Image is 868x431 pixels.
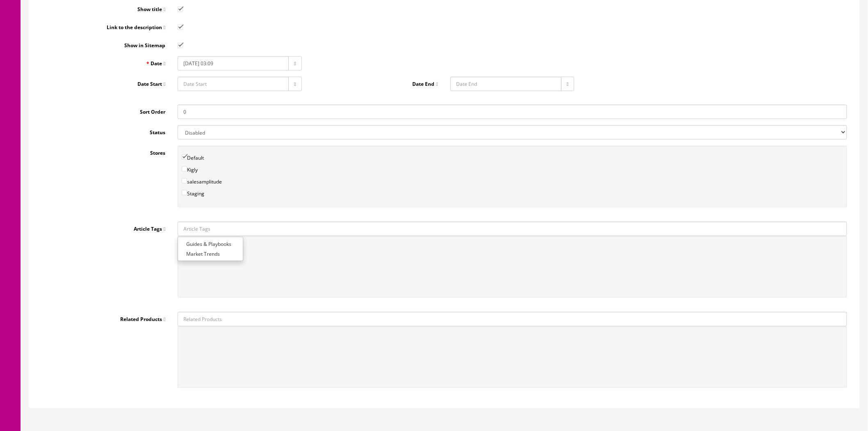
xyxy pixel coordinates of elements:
[182,190,187,195] input: Staging
[35,125,171,136] label: Status
[178,312,847,326] input: Related Products
[178,249,243,259] a: Market Trends
[178,239,243,249] a: Guides & Playbooks
[182,154,187,160] input: Default
[178,77,289,91] input: Date Start
[450,77,562,91] input: Date End
[182,165,198,174] label: Kigly
[178,105,847,119] input: Sort Order
[120,316,165,323] span: Related Products
[182,189,204,197] label: Staging
[182,240,843,248] div: Market Trends
[151,60,165,67] span: Date
[35,105,171,116] label: Sort Order
[35,146,171,157] label: Stores
[137,6,165,13] span: Show title
[182,178,187,183] input: salesamplitude
[134,225,165,232] span: Article Tags
[413,80,438,87] span: Date End
[182,154,204,162] label: Default
[182,177,222,186] label: salesamplitude
[35,38,171,49] label: Show in Sitemap
[107,24,165,31] span: Link to the description
[137,80,165,87] span: Date Start
[182,166,187,172] input: Kigly
[178,222,847,236] input: Article Tags
[178,56,289,71] input: Date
